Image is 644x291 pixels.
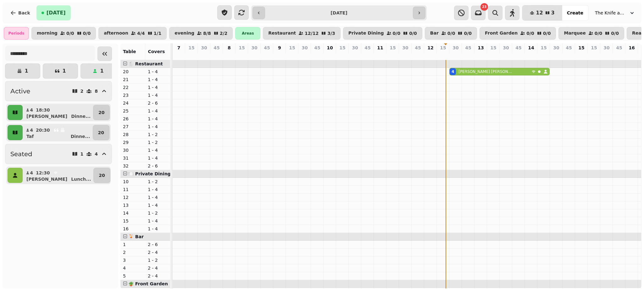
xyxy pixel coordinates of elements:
[480,27,556,40] button: Front Garden0/00/0
[128,171,171,176] span: 🍽️ Private Dining
[80,89,84,93] p: 2
[66,31,74,36] p: 0 / 0
[591,52,597,58] p: 0
[268,31,296,36] p: Restaurant
[148,218,168,224] p: 1 - 4
[452,69,454,74] div: 4
[148,210,168,216] p: 1 - 2
[25,69,28,74] p: 1
[24,125,92,140] button: 420:30TafDinne...
[516,52,521,58] p: 0
[123,84,143,91] p: 22
[148,116,168,122] p: 1 - 4
[503,52,508,58] p: 0
[327,45,333,51] p: 10
[491,52,496,58] p: 0
[227,52,232,58] p: 0
[123,273,143,279] p: 5
[137,31,145,36] p: 4 / 4
[10,150,32,158] h2: Seated
[80,63,116,79] button: 1
[315,52,320,58] p: 0
[71,176,91,182] p: Lunch ...
[466,52,471,58] p: 0
[409,31,417,36] p: 0 / 0
[264,45,270,51] p: 45
[123,218,143,224] p: 15
[148,241,168,248] p: 2 - 6
[148,108,168,114] p: 1 - 4
[30,170,33,176] p: 4
[239,45,245,51] p: 15
[36,170,50,176] p: 12:30
[290,52,295,58] p: 0
[478,52,483,58] p: 0
[251,45,257,51] p: 30
[393,31,401,36] p: 0 / 0
[36,127,50,133] p: 20:30
[415,45,421,51] p: 45
[123,210,143,216] p: 14
[522,5,562,20] button: 123
[541,52,546,58] p: 0
[10,87,30,96] h2: Active
[189,52,194,58] p: 0
[26,113,67,119] p: [PERSON_NAME]
[566,52,571,58] p: 0
[201,45,207,51] p: 30
[123,241,143,248] p: 1
[148,124,168,130] p: 1 - 4
[98,27,167,40] button: afternoon4/41/1
[277,52,282,58] p: 0
[5,63,40,79] button: 1
[220,31,228,36] p: 2 / 2
[402,45,408,51] p: 30
[4,27,29,40] div: Periods
[99,172,105,178] p: 20
[148,139,168,145] p: 1 - 2
[365,52,370,58] p: 0
[123,178,143,185] p: 10
[148,155,168,161] p: 1 - 4
[390,45,396,51] p: 15
[169,27,233,40] button: evening8/82/2
[123,108,143,114] p: 25
[175,31,194,36] p: evening
[566,45,572,51] p: 45
[128,234,144,239] span: 🍹 Bar
[148,202,168,208] p: 1 - 4
[98,109,104,116] p: 20
[128,281,168,286] span: 🪴 Front Garden
[343,27,422,40] button: Private Dining0/00/0
[148,273,168,279] p: 2 - 4
[123,124,143,130] p: 27
[148,178,168,185] p: 1 - 2
[348,31,384,36] p: Private Dining
[353,52,358,58] p: 0
[485,31,518,36] p: Front Garden
[478,45,484,51] p: 13
[62,69,66,74] p: 1
[43,63,78,79] button: 1
[26,176,67,182] p: [PERSON_NAME]
[5,144,112,164] button: Seated14
[214,45,219,51] p: 45
[123,202,143,208] p: 13
[228,45,231,51] p: 8
[339,45,345,51] p: 15
[148,147,168,153] p: 1 - 4
[453,52,458,58] p: 4
[123,155,143,161] p: 31
[93,125,109,140] button: 20
[123,69,143,75] p: 20
[123,147,143,153] p: 30
[604,52,609,58] p: 0
[528,45,534,51] p: 14
[327,52,332,58] p: 0
[148,49,165,54] span: Covers
[148,226,168,232] p: 1 - 4
[579,52,584,58] p: 0
[18,11,30,15] span: Back
[617,52,622,58] p: 0
[629,52,634,58] p: 0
